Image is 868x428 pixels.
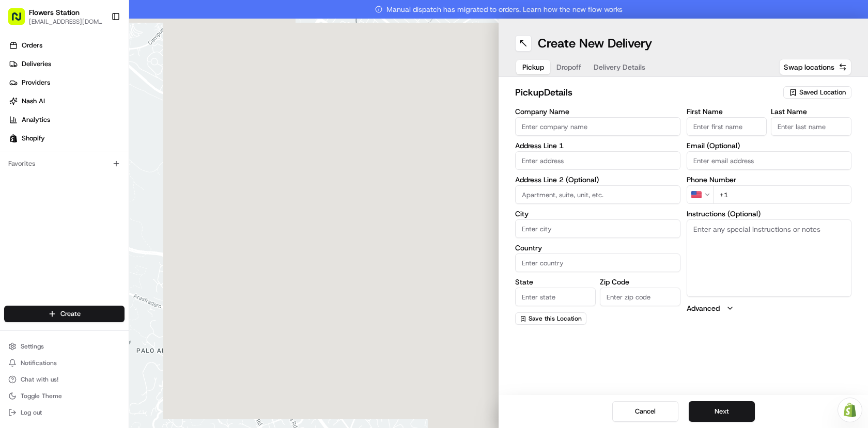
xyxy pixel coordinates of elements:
span: Shopify [22,134,45,143]
button: Settings [4,339,125,354]
input: Enter zip code [600,288,680,306]
span: Deliveries [22,59,51,69]
span: Manual dispatch has migrated to orders. Learn how the new flow works [375,4,623,14]
span: Settings [21,342,44,351]
button: Toggle Theme [4,389,125,403]
button: Swap locations [779,59,851,75]
label: Instructions (Optional) [687,210,852,217]
button: Save this Location [515,312,586,325]
button: Saved Location [783,85,851,100]
label: Advanced [687,303,720,313]
input: Enter state [515,288,596,306]
input: Apartment, suite, unit, etc. [515,185,680,204]
button: Log out [4,405,125,420]
label: Phone Number [687,176,852,183]
input: Enter city [515,219,680,238]
a: Deliveries [4,56,129,72]
img: Shopify logo [9,134,18,142]
span: Toggle Theme [21,392,62,400]
label: Email (Optional) [687,142,852,149]
span: Pickup [522,62,544,72]
button: Flowers Station [29,7,80,18]
span: Nash AI [22,97,45,106]
label: Country [515,244,680,251]
button: Chat with us! [4,372,125,387]
span: Dropoff [556,62,581,72]
button: Create [4,306,125,322]
button: Next [689,401,755,422]
a: Shopify [4,130,129,147]
input: Enter company name [515,117,680,136]
span: Swap locations [784,62,834,72]
span: Save this Location [529,314,582,323]
input: Enter email address [687,151,852,170]
input: Enter first name [687,117,767,136]
label: City [515,210,680,217]
label: State [515,278,596,286]
span: Orders [22,41,42,50]
input: Enter address [515,151,680,170]
label: Company Name [515,108,680,115]
label: Address Line 1 [515,142,680,149]
button: [EMAIL_ADDRESS][DOMAIN_NAME] [29,18,103,26]
label: Zip Code [600,278,680,286]
button: Notifications [4,356,125,370]
button: Flowers Station[EMAIL_ADDRESS][DOMAIN_NAME] [4,4,107,29]
div: Favorites [4,155,125,172]
label: Address Line 2 (Optional) [515,176,680,183]
span: Delivery Details [594,62,645,72]
span: Providers [22,78,50,87]
a: Nash AI [4,93,129,109]
input: Enter phone number [713,185,852,204]
a: Providers [4,74,129,91]
span: Chat with us! [21,375,58,384]
span: Create [60,309,81,319]
button: Cancel [612,401,678,422]
span: Notifications [21,359,57,367]
span: Analytics [22,115,50,124]
button: Advanced [687,303,852,313]
span: Log out [21,408,42,417]
a: Analytics [4,112,129,128]
input: Enter last name [771,117,851,136]
label: First Name [687,108,767,115]
h2: pickup Details [515,85,777,100]
a: Orders [4,37,129,54]
h1: Create New Delivery [538,35,652,52]
span: Saved Location [799,88,846,97]
input: Enter country [515,253,680,272]
label: Last Name [771,108,851,115]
